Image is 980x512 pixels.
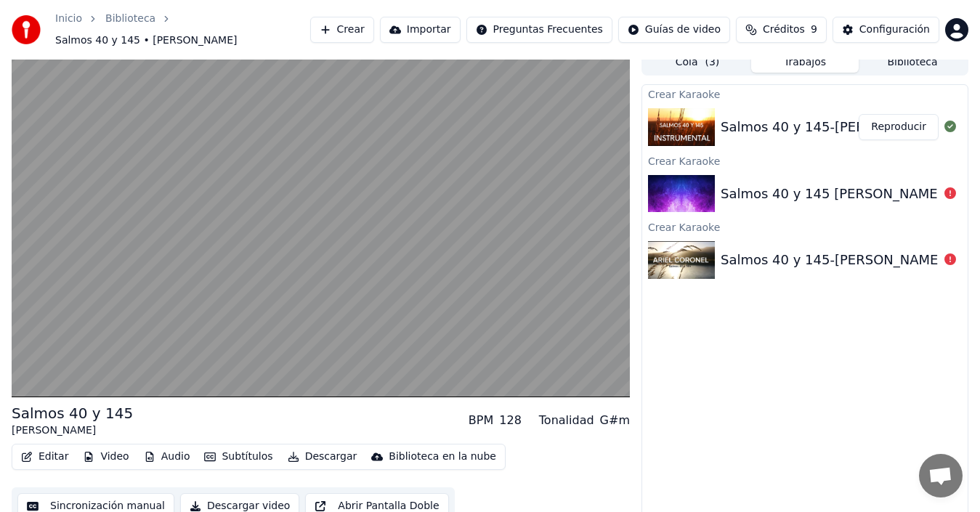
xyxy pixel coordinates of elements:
[499,412,522,429] div: 128
[763,23,805,37] span: Créditos
[12,15,41,44] img: youka
[55,33,237,48] span: Salmos 40 y 145 • [PERSON_NAME]
[282,447,363,467] button: Descargar
[811,23,817,37] span: 9
[310,17,374,43] button: Crear
[642,152,968,169] div: Crear Karaoke
[55,12,310,48] nav: breadcrumb
[705,55,719,70] span: ( 3 )
[859,23,930,37] div: Configuración
[642,85,968,102] div: Crear Karaoke
[466,17,612,43] button: Preguntas Frecuentes
[380,17,461,43] button: Importar
[469,412,493,429] div: BPM
[642,218,968,235] div: Crear Karaoke
[644,52,751,73] button: Cola
[138,447,196,467] button: Audio
[12,423,133,438] div: [PERSON_NAME]
[12,403,133,423] div: Salmos 40 y 145
[721,250,943,270] div: Salmos 40 y 145-[PERSON_NAME]
[919,454,963,497] div: Chat abierto
[77,447,134,467] button: Video
[55,12,82,26] a: Inicio
[618,17,730,43] button: Guías de video
[736,17,827,43] button: Créditos9
[105,12,155,26] a: Biblioteca
[198,447,278,467] button: Subtítulos
[600,412,630,429] div: G#m
[833,17,939,43] button: Configuración
[751,52,859,73] button: Trabajos
[539,412,594,429] div: Tonalidad
[721,184,943,204] div: Salmos 40 y 145 [PERSON_NAME]
[389,450,496,464] div: Biblioteca en la nube
[859,52,966,73] button: Biblioteca
[15,447,74,467] button: Editar
[859,114,939,140] button: Reproducir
